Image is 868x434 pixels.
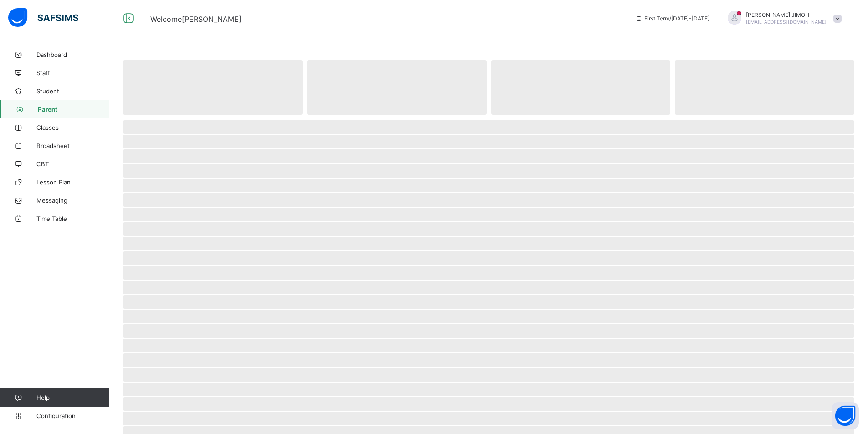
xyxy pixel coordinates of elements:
span: ‌ [123,368,854,382]
span: ‌ [123,412,854,425]
span: ‌ [491,60,671,115]
button: Open asap [832,402,859,429]
span: Messaging [36,197,109,204]
span: ‌ [123,179,854,192]
span: ‌ [123,120,854,134]
div: ABDULAKEEMJIMOH [719,11,846,26]
span: ‌ [123,60,303,115]
span: ‌ [123,135,854,148]
span: ‌ [123,324,854,338]
span: [PERSON_NAME] JIMOH [746,11,827,18]
span: Student [36,87,109,95]
span: ‌ [123,397,854,411]
span: Lesson Plan [36,179,109,186]
span: Time Table [36,215,109,222]
span: ‌ [123,149,854,163]
span: ‌ [123,281,854,294]
span: ‌ [123,251,854,265]
span: ‌ [123,353,854,367]
span: Welcome [PERSON_NAME] [150,15,241,24]
span: ‌ [123,383,854,396]
span: Classes [36,124,109,131]
span: Staff [36,69,109,77]
span: session/term information [635,15,709,22]
span: ‌ [123,164,854,178]
span: ‌ [123,237,854,250]
span: ‌ [123,295,854,309]
span: Help [36,394,109,401]
span: ‌ [123,310,854,323]
span: Broadsheet [36,142,109,149]
span: ‌ [123,266,854,280]
span: ‌ [123,193,854,207]
span: ‌ [123,222,854,236]
span: Parent [38,106,109,113]
span: Configuration [36,412,109,419]
span: [EMAIL_ADDRESS][DOMAIN_NAME] [746,19,827,25]
span: ‌ [675,60,854,115]
img: safsims [8,8,78,27]
span: ‌ [123,339,854,352]
span: Dashboard [36,51,109,58]
span: ‌ [123,208,854,221]
span: CBT [36,160,109,168]
span: ‌ [307,60,487,115]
